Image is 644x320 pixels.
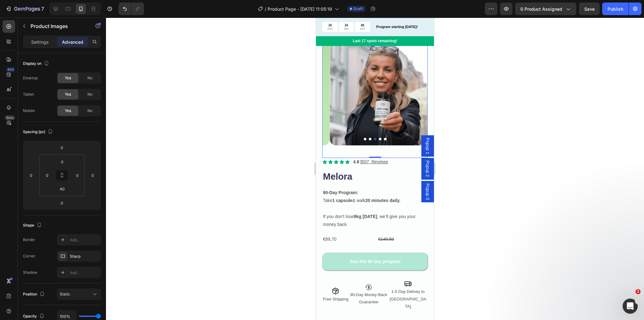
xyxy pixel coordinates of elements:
[56,184,69,194] input: 40px
[636,289,641,294] span: 2
[520,6,562,12] span: 0 product assigned
[56,157,69,166] input: 0px
[608,6,623,12] div: Publish
[70,237,99,243] div: Add...
[5,115,15,120] div: Beta
[316,18,434,320] iframe: Design area
[602,3,629,15] button: Publish
[353,6,363,12] span: Draft
[41,5,44,13] p: 7
[73,171,82,180] input: 0px
[87,108,92,114] span: No
[23,59,50,68] div: Display on
[88,171,97,180] input: 0
[56,198,68,208] input: 0
[3,3,47,15] button: 7
[23,253,36,259] div: Corner
[42,171,52,180] input: 0px
[31,39,49,45] p: Settings
[23,92,34,97] div: Tablet
[31,22,84,30] p: Product Images
[70,254,99,259] div: Sharp
[65,108,71,114] span: Yes
[87,92,92,97] span: No
[60,292,70,296] span: Static
[623,299,638,314] iframe: Intercom live chat
[26,171,36,180] input: 0
[119,3,144,15] div: Undo/Redo
[23,75,38,81] div: Desktop
[23,221,43,230] div: Shape
[23,237,35,243] div: Border
[6,67,15,72] div: 450
[65,75,71,81] span: Yes
[23,108,35,114] div: Mobile
[268,6,332,12] span: Product Page - [DATE] 11:05:19
[70,270,99,276] div: Add...
[65,92,71,97] span: Yes
[515,3,576,15] button: 0 product assigned
[23,128,54,136] div: Spacing (px)
[62,39,83,45] p: Advanced
[579,3,600,15] button: Save
[57,289,101,300] button: Static
[584,6,595,12] span: Save
[23,270,37,275] div: Shadow
[87,75,92,81] span: No
[23,290,46,299] div: Position
[56,143,68,152] input: 0
[265,6,266,12] span: /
